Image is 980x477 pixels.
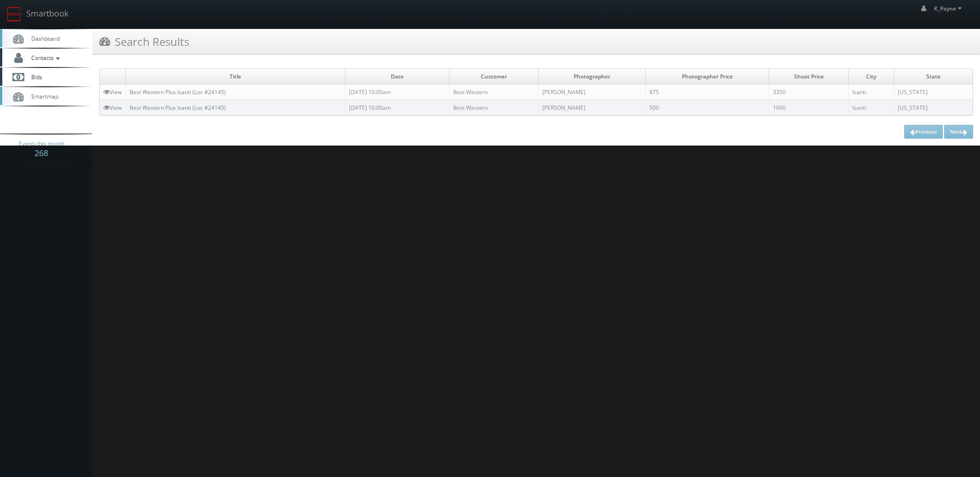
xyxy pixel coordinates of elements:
td: [PERSON_NAME] [538,84,646,100]
strong: 268 [34,147,48,158]
span: Contacts [27,54,62,62]
td: Photographer [538,69,646,84]
td: Title [126,69,345,84]
td: 1600 [769,100,849,116]
td: Best Western [449,84,538,100]
h3: Search Results [99,34,189,50]
td: Photographer Price [646,69,769,84]
span: K_Payne [934,5,964,12]
span: Dashboard [27,34,60,42]
span: Events this month [19,139,64,148]
td: Isanti [849,100,894,116]
td: [DATE] 10:00am [345,100,449,116]
td: [PERSON_NAME] [538,100,646,116]
td: Date [345,69,449,84]
a: View [103,104,122,112]
td: Shoot Price [769,69,849,84]
td: 3350 [769,84,849,100]
a: Best Western Plus Isanti (Loc #24145) [130,88,226,96]
td: State [894,69,973,84]
td: [DATE] 10:00am [345,84,449,100]
td: Isanti [849,84,894,100]
td: [US_STATE] [894,84,973,100]
td: 875 [646,84,769,100]
a: Best Western Plus Isanti (Loc #24145) [130,104,226,112]
td: Best Western [449,100,538,116]
span: Smartmap [27,92,58,100]
a: View [103,88,122,96]
span: Bids [27,73,42,81]
td: Customer [449,69,538,84]
td: [US_STATE] [894,100,973,116]
td: City [849,69,894,84]
td: 500 [646,100,769,116]
img: smartbook-logo.png [7,7,22,22]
